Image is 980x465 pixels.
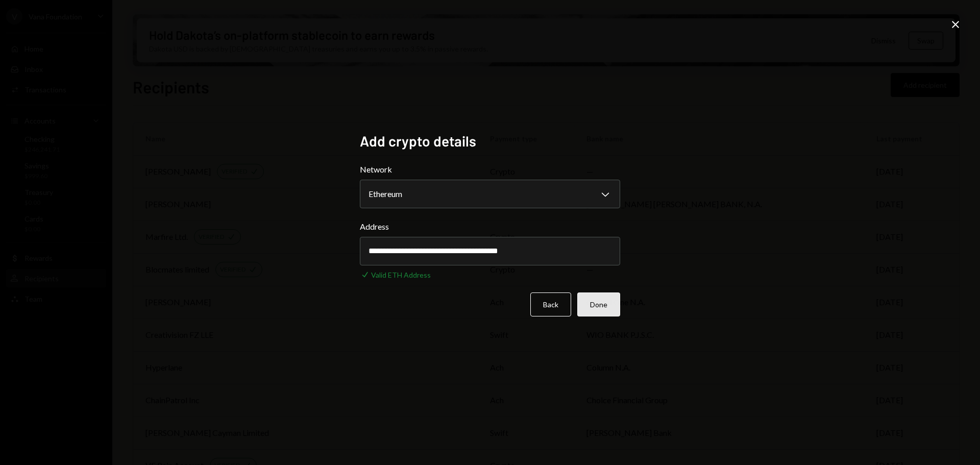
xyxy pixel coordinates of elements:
button: Done [577,292,620,316]
div: Valid ETH Address [371,270,431,280]
button: Network [360,180,620,208]
label: Address [360,221,620,233]
button: Back [530,292,571,316]
h2: Add crypto details [360,131,620,151]
label: Network [360,163,620,176]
